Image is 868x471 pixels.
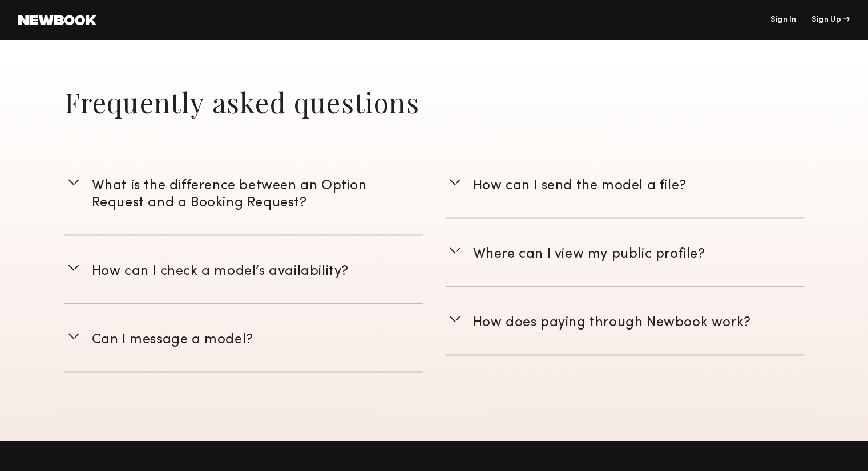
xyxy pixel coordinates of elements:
h2: Frequently asked questions [64,82,804,123]
span: Can I message a model? [92,334,253,346]
a: Sign In [770,16,796,24]
span: What is the difference between an Option Request and a Booking Request? [92,180,367,209]
span: How can I check a model’s availability? [92,265,349,278]
span: How does paying through Newbook work? [473,316,751,329]
span: How can I send the model a file? [473,180,687,192]
span: Where can I view my public profile? [473,248,705,261]
div: Sign Up [812,16,850,24]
